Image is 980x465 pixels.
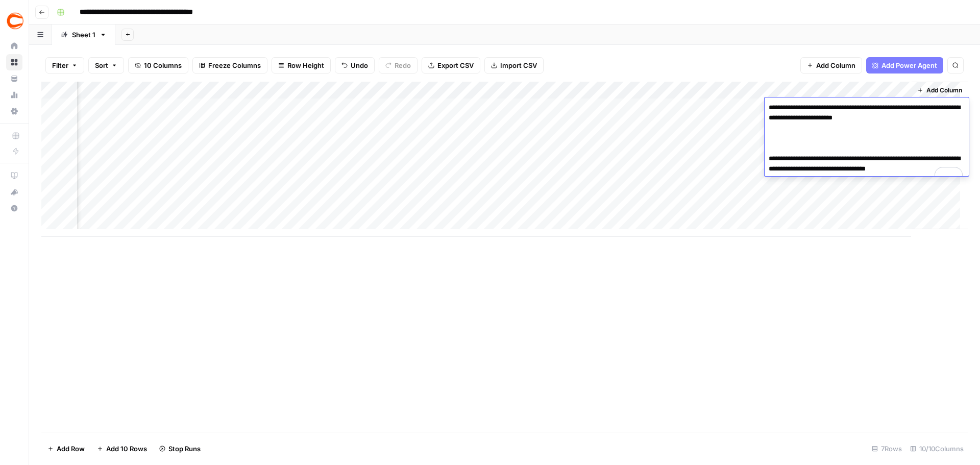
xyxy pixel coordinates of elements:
span: Import CSV [500,60,537,70]
a: Usage [6,87,22,103]
button: Add Column [913,84,966,97]
button: Import CSV [484,57,544,74]
button: Stop Runs [153,440,207,457]
span: Add Column [816,60,855,70]
span: Add 10 Rows [106,444,147,454]
span: Add Power Agent [881,60,937,70]
button: What's new? [6,184,22,200]
a: Home [6,38,22,54]
span: 10 Columns [144,60,182,70]
span: Filter [52,60,68,70]
a: AirOps Academy [6,167,22,184]
button: Redo [379,57,418,74]
span: Sort [95,60,108,70]
button: Undo [335,57,375,74]
div: 7 Rows [868,440,906,457]
span: Add Column [926,86,962,95]
button: Export CSV [422,57,480,74]
button: 10 Columns [128,57,188,74]
a: Settings [6,103,22,119]
span: Stop Runs [168,444,201,454]
a: Your Data [6,70,22,87]
span: Freeze Columns [208,60,261,70]
button: Freeze Columns [192,57,267,74]
a: Sheet 1 [52,25,115,45]
button: Add 10 Rows [91,440,153,457]
button: Add Column [800,57,862,74]
button: Filter [45,57,84,74]
button: Sort [88,57,124,74]
span: Undo [351,60,368,70]
img: Covers Logo [6,12,24,30]
span: Redo [395,60,411,70]
span: Add Row [57,444,85,454]
div: Sheet 1 [72,30,95,40]
textarea: To enrich screen reader interactions, please activate Accessibility in Grammarly extension settings [765,101,969,186]
a: Browse [6,54,22,70]
button: Row Height [272,57,331,74]
div: What's new? [7,184,22,200]
span: Export CSV [437,60,474,70]
button: Add Power Agent [866,57,943,74]
button: Help + Support [6,200,22,216]
span: Row Height [287,60,324,70]
button: Workspace: Covers [6,8,22,34]
button: Add Row [41,440,91,457]
div: 10/10 Columns [906,440,968,457]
